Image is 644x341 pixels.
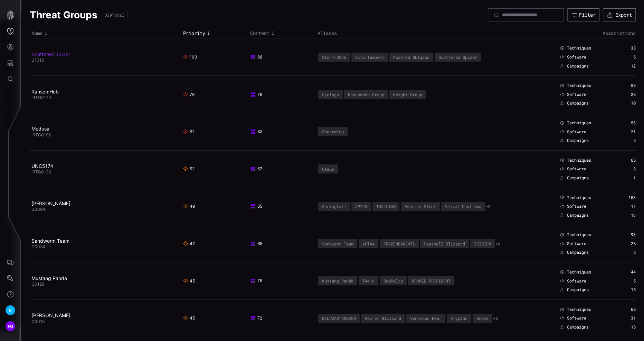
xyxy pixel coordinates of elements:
[250,30,314,36] div: Toggle sort direction
[614,158,636,163] div: 65
[567,8,599,21] button: Filter
[474,241,491,246] div: IRIDIUM
[567,213,589,218] span: Campaigns
[31,163,53,169] a: UNC5174
[376,204,396,209] div: THALLIUM
[567,195,591,200] span: Techniques
[603,8,636,21] button: Export
[355,55,384,60] div: Octo Tempest
[183,278,195,284] span: 45
[9,307,12,314] span: N
[383,241,415,246] div: FROZENBARENTS
[250,278,262,284] span: 75
[183,166,195,172] span: 52
[614,129,636,135] div: 21
[614,269,636,275] div: 44
[362,278,375,283] div: TA416
[362,241,375,246] div: APT44
[405,204,436,209] div: Emerald Sleet
[614,195,636,200] div: 103
[31,200,70,206] a: [PERSON_NAME]
[518,28,636,38] th: Associations
[567,100,589,106] span: Campaigns
[31,244,46,249] span: G0034
[0,318,20,334] button: FO
[183,241,195,246] span: 47
[614,92,636,97] div: 28
[567,307,591,312] span: Techniques
[31,238,69,244] a: Sandworm Team
[567,278,586,284] span: Software
[579,12,596,18] div: Filter
[567,83,591,88] span: Techniques
[567,324,589,330] span: Campaigns
[495,241,500,247] button: +6
[183,129,195,135] span: 62
[445,204,481,209] div: Velvet Chollima
[31,169,51,174] span: IRTG0136
[183,30,205,36] span: Priority
[322,129,344,134] div: Spearwing
[567,287,589,293] span: Campaigns
[250,54,262,60] span: 66
[31,126,49,132] a: Medusa
[614,232,636,237] div: 93
[614,166,636,172] div: 8
[322,241,353,246] div: Sandworm Team
[567,204,586,209] span: Software
[614,63,636,69] div: 12
[567,241,586,246] span: Software
[567,54,586,60] span: Software
[31,51,70,57] a: Scattered Spider
[614,241,636,246] div: 28
[322,167,334,171] div: Uteus
[614,287,636,293] div: 15
[31,275,67,281] a: Mustang Panda
[410,316,442,321] div: Venomous Bear
[567,92,586,97] span: Software
[183,30,247,36] div: Toggle sort direction
[322,92,339,97] div: Cyclops
[105,13,124,17] div: 339 Total
[567,138,589,143] span: Campaigns
[567,63,589,69] span: Campaigns
[567,129,586,135] span: Software
[424,241,465,246] div: Seashell Blizzard
[614,278,636,284] div: 5
[183,92,195,97] span: 76
[614,213,636,218] div: 13
[614,100,636,106] div: 10
[8,323,13,330] span: FO
[476,316,489,321] div: Snake
[31,132,51,137] span: IRTG0196
[486,204,491,209] button: +3
[183,315,195,321] span: 45
[493,316,498,321] button: +5
[567,166,586,172] span: Software
[567,175,589,181] span: Campaigns
[316,28,518,38] th: Aliases
[614,315,636,321] div: 31
[30,9,97,21] h1: Threat Groups
[614,324,636,330] div: 15
[412,278,451,283] div: BRONZE PRESIDENT
[567,269,591,275] span: Techniques
[348,92,384,97] div: RansomHub Group
[31,319,45,324] span: G0010
[183,54,197,60] span: 100
[614,54,636,60] div: 5
[393,55,429,60] div: Roasted 0ktapus
[567,315,586,321] span: Software
[567,250,589,255] span: Campaigns
[567,120,591,126] span: Techniques
[31,57,44,63] span: G1015
[614,120,636,126] div: 56
[31,30,180,36] div: Toggle sort direction
[250,166,262,172] span: 67
[250,30,269,36] span: Content
[250,204,262,209] span: 65
[31,95,51,100] span: IRTG0179
[614,204,636,209] div: 17
[250,241,262,246] span: 65
[614,45,636,51] div: 38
